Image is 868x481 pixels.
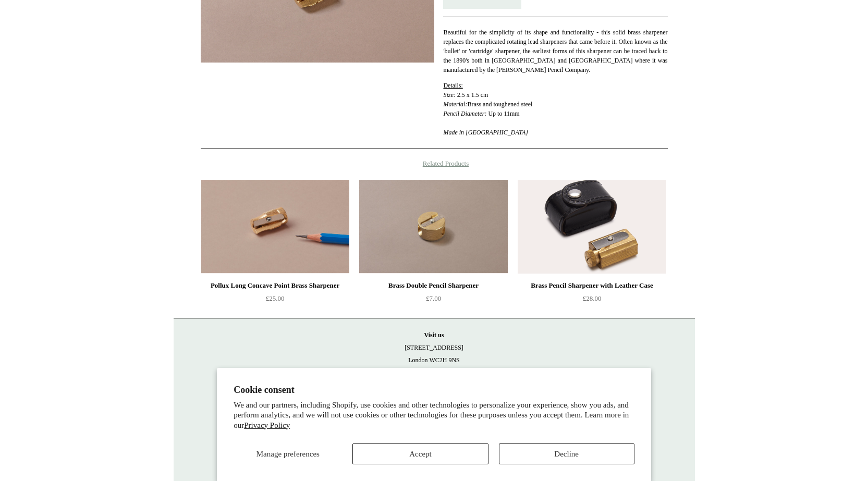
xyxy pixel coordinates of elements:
a: Privacy Policy [244,421,290,429]
img: Pollux Long Concave Point Brass Sharpener [201,180,349,274]
p: 2.5 x 1.5 cm ﻿Brass and toughened steel ﻿Up to 11mm [443,81,667,137]
button: Decline [499,443,634,464]
p: [STREET_ADDRESS] London WC2H 9NS [DATE] - [DATE] 10:30am to 5:30pm [DATE] 10.30am to 6pm [DATE] 1... [184,329,684,416]
button: Manage preferences [234,443,342,464]
span: Details: [443,82,462,89]
a: Pollux Long Concave Point Brass Sharpener £25.00 [201,279,349,322]
span: Manage preferences [256,450,320,458]
a: Pollux Long Concave Point Brass Sharpener Pollux Long Concave Point Brass Sharpener [201,180,349,274]
em: Material: [443,101,467,108]
div: Pollux Long Concave Point Brass Sharpener [204,279,347,292]
a: Brass Pencil Sharpener with Leather Case Brass Pencil Sharpener with Leather Case [518,180,666,274]
em: Pencil Diameter: [443,110,488,117]
a: Brass Pencil Sharpener with Leather Case £28.00 [518,279,666,322]
img: Brass Pencil Sharpener with Leather Case [518,180,666,274]
a: Brass Double Pencil Sharpener £7.00 [359,279,507,322]
div: Brass Pencil Sharpener with Leather Case [520,279,663,292]
span: £7.00 [426,294,441,302]
em: Made in [GEOGRAPHIC_DATA] [443,129,528,136]
button: Accept [352,443,488,464]
h4: Related Products [174,159,695,168]
strong: Visit us [424,331,444,339]
a: Brass Double Pencil Sharpener Brass Double Pencil Sharpener [359,180,507,274]
img: Brass Double Pencil Sharpener [359,180,507,274]
h2: Cookie consent [234,385,634,396]
em: Size: [443,91,457,98]
span: Beautiful for the simplicity of its shape and functionality - this solid brass sharpener replaces... [443,29,667,73]
span: £28.00 [583,294,602,302]
div: Brass Double Pencil Sharpener [362,279,505,292]
span: £25.00 [266,294,285,302]
p: We and our partners, including Shopify, use cookies and other technologies to personalize your ex... [234,400,634,431]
